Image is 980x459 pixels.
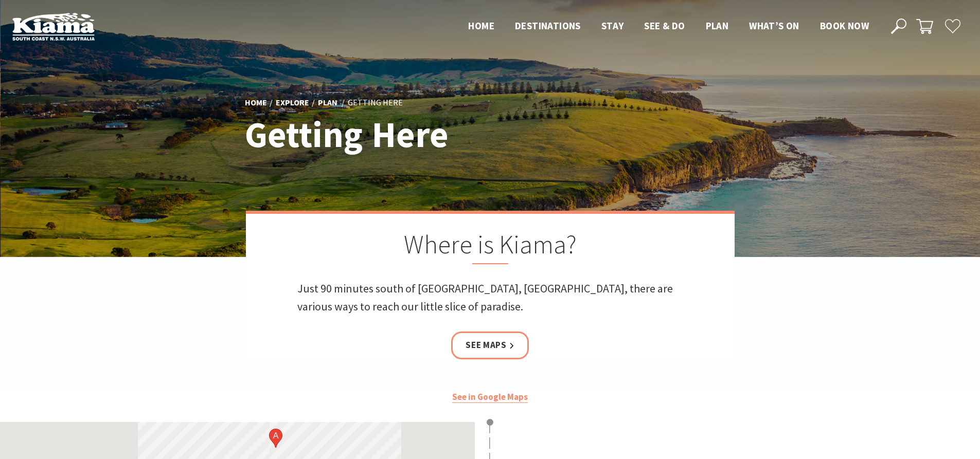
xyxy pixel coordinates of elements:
span: Destinations [515,20,581,32]
a: See Maps [451,332,529,359]
a: Home [245,97,267,108]
p: Just 90 minutes south of [GEOGRAPHIC_DATA], [GEOGRAPHIC_DATA], there are various ways to reach ou... [297,280,683,316]
div: Sydney NSW, Australia [269,429,282,448]
h1: Getting Here [245,115,536,154]
img: Kiama Logo [12,12,95,41]
span: Plan [706,20,729,32]
a: Explore [276,97,309,108]
span: Stay [601,20,624,32]
nav: Main Menu [458,18,879,35]
span: What’s On [749,20,799,32]
span: Home [468,20,494,32]
span: Book now [820,20,869,32]
a: Plan [318,97,337,108]
li: Getting Here [348,96,403,109]
h2: Where is Kiama? [297,229,683,264]
span: See & Do [644,20,685,32]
